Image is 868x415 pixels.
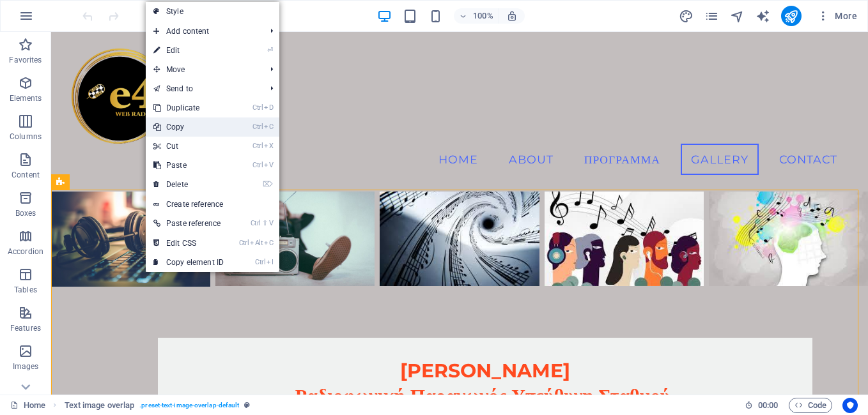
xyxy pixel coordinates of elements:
[679,9,694,24] i: Design (Ctrl+Alt+Y)
[767,400,769,410] span: :
[250,239,263,247] i: Alt
[263,180,273,188] i: ⌦
[756,9,770,24] i: AI Writer
[9,55,42,65] p: Favorites
[264,123,273,131] i: C
[146,98,231,117] a: CtrlDDuplicate
[10,132,42,142] p: Columns
[146,22,260,41] span: Add content
[252,103,263,112] i: Ctrl
[704,9,719,24] i: Pages (Ctrl+Alt+S)
[146,79,260,98] a: Send to
[139,398,239,413] span: . preset-text-image-overlap-default
[794,398,826,413] span: Code
[13,361,39,372] p: Images
[704,8,720,24] button: pages
[12,170,40,180] p: Content
[730,9,745,24] i: Navigator
[15,208,36,218] p: Boxes
[264,161,273,169] i: V
[842,398,858,413] button: Usercentrics
[781,6,802,26] button: publish
[10,93,42,103] p: Elements
[146,195,279,214] a: Create reference
[789,398,832,413] button: Code
[10,323,41,333] p: Features
[506,10,518,22] i: On resize automatically adjust zoom level to fit chosen device.
[251,219,261,227] i: Ctrl
[65,398,135,413] span: Click to select. Double-click to edit
[264,142,273,150] i: X
[267,258,273,266] i: I
[812,6,862,26] button: More
[679,8,694,24] button: design
[65,398,251,413] nav: breadcrumb
[758,398,778,413] span: 00 00
[146,41,231,60] a: ⏎Edit
[252,142,263,150] i: Ctrl
[756,8,771,24] button: text_generator
[146,214,231,233] a: Ctrl⇧VPaste reference
[264,103,273,112] i: D
[14,285,37,295] p: Tables
[454,8,499,24] button: 100%
[146,234,231,253] a: CtrlAltCEdit CSS
[473,8,493,24] h6: 100%
[730,8,745,24] button: navigator
[244,402,250,409] i: This element is a customizable preset
[269,219,273,227] i: V
[252,123,263,131] i: Ctrl
[817,10,857,22] span: More
[146,137,231,156] a: CtrlXCut
[146,253,231,272] a: CtrlICopy element ID
[146,175,231,194] a: ⌦Delete
[745,398,779,413] h6: Session time
[146,117,231,137] a: CtrlCCopy
[255,258,265,266] i: Ctrl
[264,239,273,247] i: C
[146,2,279,21] a: Style
[267,46,273,54] i: ⏎
[239,239,249,247] i: Ctrl
[8,246,43,257] p: Accordion
[262,219,268,227] i: ⇧
[146,60,260,79] span: Move
[252,161,263,169] i: Ctrl
[146,156,231,175] a: CtrlVPaste
[784,9,798,24] i: Publish
[10,398,45,413] a: Click to cancel selection. Double-click to open Pages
